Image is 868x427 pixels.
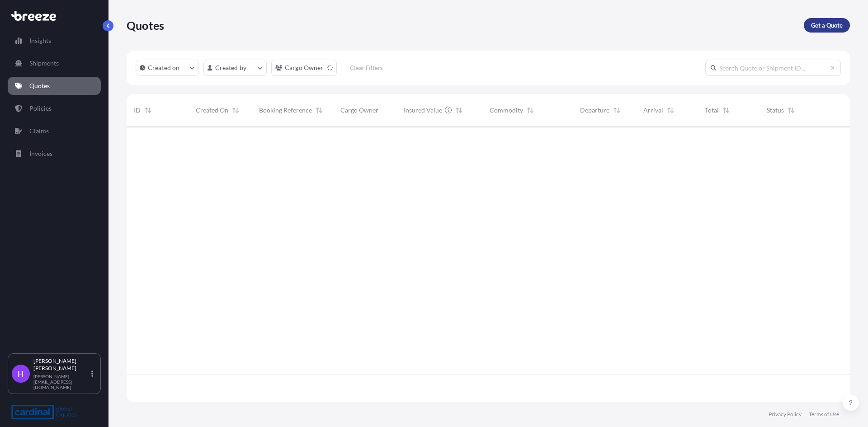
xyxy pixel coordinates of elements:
p: Quotes [29,81,50,90]
span: Cargo Owner [340,106,378,115]
p: Get a Quote [811,21,843,30]
button: Sort [314,105,325,116]
a: Privacy Policy [769,411,802,418]
button: Sort [230,105,241,116]
button: Sort [721,105,731,116]
span: Status [767,106,784,115]
button: createdOn Filter options [136,60,199,76]
span: Booking Reference [259,106,312,115]
span: H [18,369,24,378]
input: Search Quote or Shipment ID... [705,60,841,76]
button: createdBy Filter options [203,60,267,76]
span: Departure [580,106,609,115]
a: Invoices [8,145,101,163]
p: Insights [29,36,51,45]
button: cargoOwner Filter options [271,60,337,76]
p: Policies [29,104,52,113]
p: Created by [215,63,247,72]
a: Get a Quote [804,18,850,33]
a: Claims [8,122,101,140]
p: Claims [29,127,49,136]
button: Sort [142,105,153,116]
button: Sort [525,105,536,116]
p: Shipments [29,59,59,68]
p: Cargo Owner [285,63,324,72]
a: Insights [8,32,101,50]
p: Created on [148,63,180,72]
a: Terms of Use [809,411,839,418]
span: Commodity [490,106,523,115]
p: Invoices [29,149,52,158]
button: Sort [453,105,464,116]
span: Insured Value [404,106,442,115]
span: ID [134,106,141,115]
a: Quotes [8,77,101,95]
span: Created On [196,106,228,115]
p: [PERSON_NAME][EMAIL_ADDRESS][DOMAIN_NAME] [33,374,90,390]
button: Sort [611,105,622,116]
p: [PERSON_NAME] [PERSON_NAME] [33,357,90,372]
a: Policies [8,99,101,117]
span: Arrival [643,106,663,115]
p: Clear Filters [350,63,383,72]
img: organization-logo [11,405,77,419]
button: Sort [786,105,797,116]
p: Quotes [127,18,164,33]
a: Shipments [8,54,101,72]
button: Sort [665,105,676,116]
span: Total [705,106,719,115]
button: Clear Filters [341,61,392,75]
